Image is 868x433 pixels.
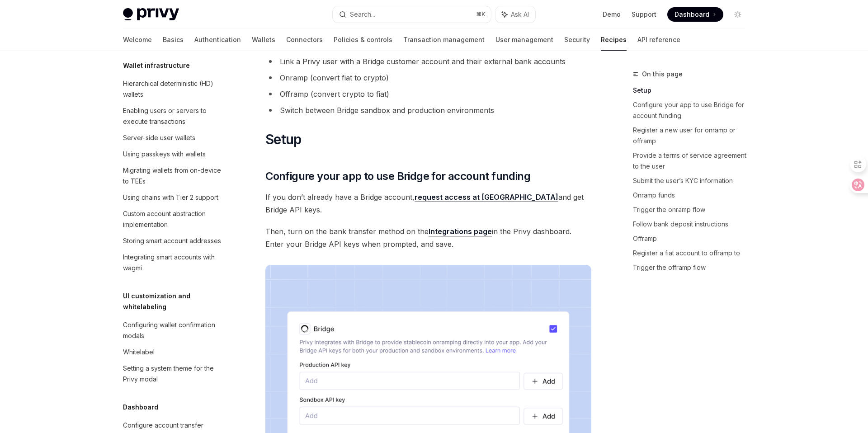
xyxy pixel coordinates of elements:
a: Setting a system theme for the Privy modal [116,360,231,387]
div: Integrating smart accounts with wagmi [123,252,226,273]
a: Configuring wallet confirmation modals [116,317,231,344]
div: Using chains with Tier 2 support [123,192,218,203]
a: Transaction management [403,29,485,51]
span: Configure your app to use Bridge for account funding [265,169,530,184]
button: Ask AI [495,6,535,23]
span: Setup [265,131,301,147]
div: Server-side user wallets [123,132,195,143]
div: Using passkeys with wallets [123,149,206,160]
span: If you don’t already have a Bridge account, and get Bridge API keys. [265,191,591,216]
div: Configuring wallet confirmation modals [123,320,226,341]
h5: Wallet infrastructure [123,60,190,71]
a: Integrating smart accounts with wagmi [116,249,231,276]
a: Submit the user’s KYC information [633,174,752,188]
div: Custom account abstraction implementation [123,208,226,230]
div: Hierarchical deterministic (HD) wallets [123,78,226,100]
span: On this page [642,69,683,80]
a: Wallets [252,29,275,51]
a: User management [495,29,553,51]
a: Configure your app to use Bridge for account funding [633,98,752,123]
a: Register a fiat account to offramp to [633,246,752,260]
a: API reference [637,29,680,51]
div: Search... [350,9,375,20]
a: Storing smart account addresses [116,233,231,249]
li: Link a Privy user with a Bridge customer account and their external bank accounts [265,55,591,68]
li: Offramp (convert crypto to fiat) [265,88,591,100]
a: Security [564,29,590,51]
img: light logo [123,8,179,21]
a: Custom account abstraction implementation [116,206,231,233]
a: Onramp funds [633,188,752,202]
a: Recipes [601,29,627,51]
a: Connectors [286,29,323,51]
li: Onramp (convert fiat to crypto) [265,71,591,84]
button: Search...⌘K [333,6,491,23]
div: Migrating wallets from on-device to TEEs [123,165,226,187]
button: Toggle dark mode [731,7,745,22]
div: Enabling users or servers to execute transactions [123,105,226,127]
a: request access at [GEOGRAPHIC_DATA] [415,193,558,202]
a: Policies & controls [334,29,392,51]
h5: Dashboard [123,402,158,413]
a: Whitelabel [116,344,231,360]
a: Server-side user wallets [116,130,231,146]
a: Authentication [194,29,241,51]
a: Basics [163,29,184,51]
a: Integrations page [429,227,492,236]
span: Dashboard [675,10,709,19]
a: Dashboard [667,7,723,22]
div: Whitelabel [123,347,155,358]
a: Setup [633,83,752,98]
a: Support [632,10,656,19]
a: Offramp [633,231,752,246]
div: Configure account transfer [123,420,203,431]
a: Demo [603,10,621,19]
li: Switch between Bridge sandbox and production environments [265,104,591,117]
a: Provide a terms of service agreement to the user [633,148,752,174]
span: ⌘ K [476,11,486,18]
span: Then, turn on the bank transfer method on the in the Privy dashboard. Enter your Bridge API keys ... [265,225,591,250]
div: Setting a system theme for the Privy modal [123,363,226,385]
a: Using passkeys with wallets [116,146,231,162]
a: Migrating wallets from on-device to TEEs [116,162,231,189]
a: Enabling users or servers to execute transactions [116,103,231,130]
a: Using chains with Tier 2 support [116,189,231,206]
a: Trigger the onramp flow [633,202,752,217]
a: Hierarchical deterministic (HD) wallets [116,75,231,103]
a: Trigger the offramp flow [633,260,752,275]
span: Ask AI [511,10,529,19]
a: Register a new user for onramp or offramp [633,123,752,148]
a: Follow bank deposit instructions [633,217,752,231]
h5: UI customization and whitelabeling [123,291,231,312]
a: Welcome [123,29,152,51]
div: Storing smart account addresses [123,235,221,246]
